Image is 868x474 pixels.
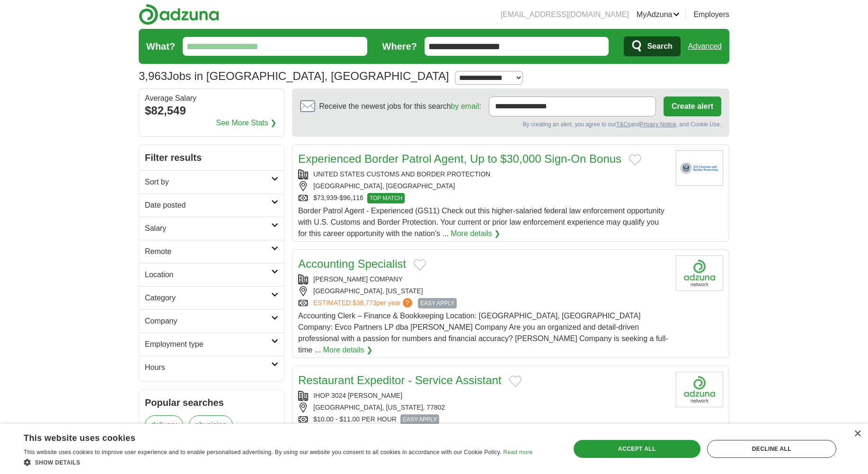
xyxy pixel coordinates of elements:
[145,223,271,234] h2: Salary
[298,414,668,425] div: $10.00 - $11.00 PER HOUR
[145,362,271,373] h2: Hours
[688,37,722,56] a: Advanced
[501,9,629,20] li: [EMAIL_ADDRESS][DOMAIN_NAME]
[189,415,233,435] a: physician
[451,228,500,239] a: More details ❯
[313,170,490,178] a: UNITED STATES CUSTOMS AND BORDER PROTECTION
[298,403,668,413] div: [GEOGRAPHIC_DATA], [US_STATE], 77802
[145,269,271,281] h2: Location
[640,121,676,128] a: Privacy Notice
[664,97,721,116] button: Create alert
[145,246,271,257] h2: Remote
[353,299,377,307] span: $38,773
[145,316,271,327] h2: Company
[693,9,729,20] a: Employers
[24,430,509,444] div: This website uses cookies
[574,440,700,458] div: Accept all
[216,117,277,129] a: See More Stats ❯
[382,39,417,53] label: Where?
[298,181,668,191] div: [GEOGRAPHIC_DATA], [GEOGRAPHIC_DATA]
[418,298,457,308] span: EASY APPLY
[503,449,532,456] a: Read more, opens a new window
[298,257,406,270] a: Accounting Specialist
[707,440,836,458] div: Decline all
[298,312,668,354] span: Accounting Clerk – Finance & Bookkeeping Location: [GEOGRAPHIC_DATA], [GEOGRAPHIC_DATA] Company: ...
[414,259,426,271] button: Add to favorite jobs
[139,309,284,333] a: Company
[145,200,271,211] h2: Date posted
[854,430,861,438] div: Close
[146,39,175,53] label: What?
[403,298,412,307] span: ?
[145,102,278,119] div: $82,549
[509,376,522,387] button: Add to favorite jobs
[35,459,80,466] span: Show details
[139,145,284,170] h2: Filter results
[139,217,284,240] a: Salary
[139,263,284,286] a: Location
[298,207,664,237] span: Border Patrol Agent - Experienced (GS11) Check out this higher-salaried federal law enforcement o...
[300,120,721,129] div: By creating an alert, you agree to our and , and Cookie Use.
[624,36,680,56] button: Search
[139,68,167,85] span: 3,963
[298,286,668,296] div: [GEOGRAPHIC_DATA], [US_STATE]
[145,415,183,435] a: delivery
[145,381,173,389] a: Full time
[139,240,284,263] a: Remote
[616,121,630,128] a: T&Cs
[637,9,680,20] a: MyAdzuna
[145,176,271,188] h2: Sort by
[629,154,641,166] button: Add to favorite jobs
[139,193,284,217] a: Date posted
[145,395,278,410] h2: Popular searches
[298,152,621,165] a: Experienced Border Patrol Agent, Up to $30,000 Sign-On Bonus
[647,37,672,56] span: Search
[139,70,449,82] h1: Jobs in [GEOGRAPHIC_DATA], [GEOGRAPHIC_DATA]
[298,374,502,386] a: Restaurant Expeditor - Service Assistant
[145,292,271,304] h2: Category
[139,356,284,379] a: Hours
[139,170,284,193] a: Sort by
[298,193,668,203] div: $73,939-$96,116
[139,286,284,309] a: Category
[676,372,723,407] img: Company logo
[176,381,200,389] span: (1,747)
[319,101,481,112] span: Receive the newest jobs for this search :
[298,274,668,284] div: [PERSON_NAME] COMPANY
[298,391,668,401] div: IHOP 3024 [PERSON_NAME]
[676,150,723,186] img: U.S. Customs and Border Protection logo
[139,333,284,356] a: Employment type
[24,457,532,467] div: Show details
[24,449,502,456] span: This website uses cookies to improve user experience and to enable personalised advertising. By u...
[676,255,723,291] img: Company logo
[145,339,271,350] h2: Employment type
[451,102,479,110] a: by email
[400,414,439,425] span: EASY APPLY
[323,344,372,356] a: More details ❯
[367,193,405,203] span: TOP MATCH
[139,4,219,25] img: Adzuna logo
[145,95,278,102] div: Average Salary
[313,298,414,308] a: ESTIMATED:$38,773per year?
